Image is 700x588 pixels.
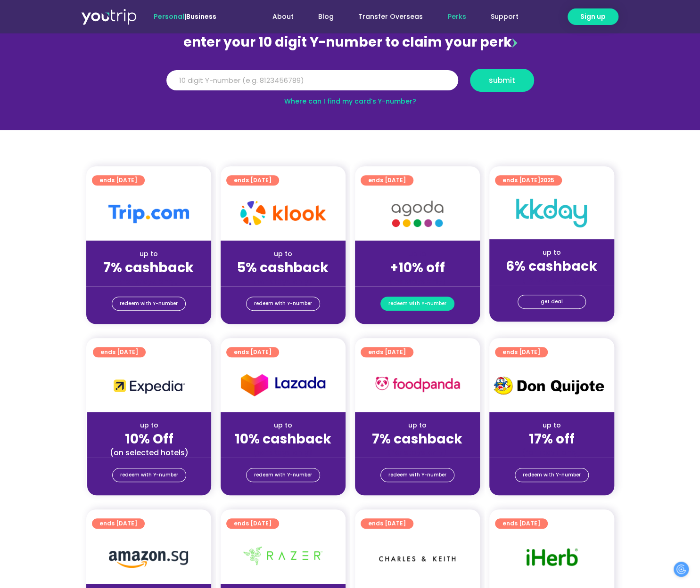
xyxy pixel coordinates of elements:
[92,518,145,529] a: ends [DATE]
[254,297,312,310] span: redeem with Y-number
[380,468,454,482] a: redeem with Y-number
[529,430,575,448] strong: 17% off
[489,77,515,84] span: submit
[362,420,472,430] div: up to
[242,8,530,25] nav: Menu
[502,347,540,357] span: ends [DATE]
[125,430,173,448] strong: 10% Off
[92,175,145,185] a: ends [DATE]
[390,258,445,277] strong: +10% off
[226,347,279,357] a: ends [DATE]
[368,347,406,357] span: ends [DATE]
[368,518,406,529] span: ends [DATE]
[497,420,607,430] div: up to
[361,347,413,357] a: ends [DATE]
[260,8,306,25] a: About
[568,8,618,25] a: Sign up
[540,176,554,184] span: 2025
[515,468,589,482] a: redeem with Y-number
[166,70,458,91] input: 10 digit Y-number (e.g. 8123456789)
[361,175,413,185] a: ends [DATE]
[254,468,312,482] span: redeem with Y-number
[93,347,146,357] a: ends [DATE]
[162,30,539,55] div: enter your 10 digit Y-number to claim your perk
[372,430,462,448] strong: 7% cashback
[112,468,186,482] a: redeem with Y-number
[478,8,530,25] a: Support
[228,249,338,259] div: up to
[99,518,137,529] span: ends [DATE]
[112,297,186,311] a: redeem with Y-number
[502,175,554,185] span: ends [DATE]
[361,518,413,529] a: ends [DATE]
[541,295,563,308] span: get deal
[497,448,607,458] div: (for stays only)
[518,295,586,309] a: get deal
[346,8,435,25] a: Transfer Overseas
[284,97,416,106] a: Where can I find my card’s Y-number?
[497,248,607,258] div: up to
[495,175,562,185] a: ends [DATE]2025
[368,175,406,185] span: ends [DATE]
[226,175,279,185] a: ends [DATE]
[306,8,346,25] a: Blog
[502,518,540,529] span: ends [DATE]
[166,69,534,99] form: Y Number
[234,175,272,185] span: ends [DATE]
[95,448,204,458] div: (on selected hotels)
[99,175,137,185] span: ends [DATE]
[506,257,597,275] strong: 6% cashback
[228,420,338,430] div: up to
[409,249,426,258] span: up to
[154,12,216,21] span: |
[154,12,184,21] span: Personal
[234,347,272,357] span: ends [DATE]
[94,249,204,259] div: up to
[103,258,194,277] strong: 7% cashback
[95,420,204,430] div: up to
[100,347,138,357] span: ends [DATE]
[388,297,446,310] span: redeem with Y-number
[435,8,478,25] a: Perks
[186,12,216,21] a: Business
[234,518,272,529] span: ends [DATE]
[246,297,320,311] a: redeem with Y-number
[495,518,548,529] a: ends [DATE]
[523,468,581,482] span: redeem with Y-number
[495,347,548,357] a: ends [DATE]
[388,468,446,482] span: redeem with Y-number
[497,275,607,285] div: (for stays only)
[380,297,454,311] a: redeem with Y-number
[470,69,534,92] button: submit
[237,258,329,277] strong: 5% cashback
[226,518,279,529] a: ends [DATE]
[94,276,204,286] div: (for stays only)
[228,448,338,458] div: (for stays only)
[120,297,178,310] span: redeem with Y-number
[228,276,338,286] div: (for stays only)
[120,468,178,482] span: redeem with Y-number
[235,430,331,448] strong: 10% cashback
[362,276,472,286] div: (for stays only)
[246,468,320,482] a: redeem with Y-number
[362,448,472,458] div: (for stays only)
[580,12,606,22] span: Sign up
